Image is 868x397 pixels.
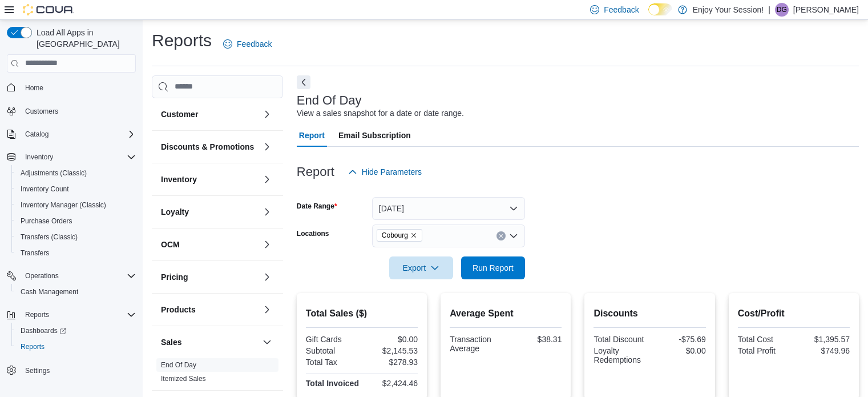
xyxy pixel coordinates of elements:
[299,124,325,147] span: Report
[338,124,411,147] span: Email Subscription
[161,109,198,120] h3: Customer
[21,169,87,178] span: Adjustments (Classic)
[11,339,140,355] button: Reports
[161,206,258,218] button: Loyalty
[2,103,140,119] button: Customers
[21,342,45,351] span: Reports
[16,324,71,338] a: Dashboards
[152,29,212,52] h1: Reports
[461,256,525,279] button: Run Report
[16,285,136,299] span: Cash Management
[161,174,258,185] button: Inventory
[364,335,418,344] div: $0.00
[21,150,58,164] button: Inventory
[594,307,705,320] h2: Discounts
[297,75,310,89] button: Next
[509,231,518,240] button: Open list of options
[450,335,503,353] div: Transaction Average
[161,304,196,315] h3: Products
[450,307,562,320] h2: Average Spent
[16,214,136,228] span: Purchase Orders
[11,284,140,300] button: Cash Management
[23,4,74,15] img: Cova
[32,27,136,50] span: Load All Apps in [GEOGRAPHIC_DATA]
[16,324,136,338] span: Dashboards
[25,83,43,93] span: Home
[738,335,792,344] div: Total Cost
[16,340,136,354] span: Reports
[21,104,136,118] span: Customers
[738,307,850,320] h2: Cost/Profit
[306,346,360,355] div: Subtotal
[161,375,206,383] a: Itemized Sales
[11,245,140,261] button: Transfers
[21,185,69,194] span: Inventory Count
[11,323,140,339] a: Dashboards
[796,346,850,355] div: $749.96
[161,271,188,283] h3: Pricing
[260,107,274,121] button: Customer
[16,166,91,180] a: Adjustments (Classic)
[161,304,258,315] button: Products
[594,335,647,344] div: Total Discount
[21,269,136,283] span: Operations
[11,197,140,213] button: Inventory Manager (Classic)
[16,214,77,228] a: Purchase Orders
[260,173,274,186] button: Inventory
[652,346,706,355] div: $0.00
[11,181,140,197] button: Inventory Count
[775,3,789,17] div: Darian Grimes
[161,206,189,218] h3: Loyalty
[297,107,464,119] div: View a sales snapshot for a date or date range.
[16,182,136,196] span: Inventory Count
[161,141,254,153] h3: Discounts & Promotions
[364,346,418,355] div: $2,145.53
[16,166,136,180] span: Adjustments (Classic)
[161,336,258,348] button: Sales
[364,358,418,367] div: $278.93
[21,81,136,95] span: Home
[25,153,53,162] span: Inventory
[2,79,140,96] button: Home
[21,363,136,377] span: Settings
[260,270,274,284] button: Pricing
[793,3,859,17] p: [PERSON_NAME]
[260,335,274,349] button: Sales
[2,126,140,142] button: Catalog
[2,307,140,323] button: Reports
[25,310,49,319] span: Reports
[21,105,63,118] a: Customers
[2,362,140,378] button: Settings
[21,232,78,242] span: Transfers (Classic)
[777,3,787,17] span: DG
[306,307,418,320] h2: Total Sales ($)
[260,238,274,251] button: OCM
[377,229,422,242] span: Cobourg
[21,326,66,335] span: Dashboards
[364,379,418,388] div: $2,424.46
[604,4,639,15] span: Feedback
[297,165,334,179] h3: Report
[25,130,49,139] span: Catalog
[21,248,49,258] span: Transfers
[2,268,140,284] button: Operations
[11,213,140,229] button: Purchase Orders
[16,340,49,354] a: Reports
[648,3,672,15] input: Dark Mode
[260,303,274,316] button: Products
[16,246,54,260] a: Transfers
[11,229,140,245] button: Transfers (Classic)
[652,335,706,344] div: -$75.69
[161,141,258,153] button: Discounts & Promotions
[21,200,106,210] span: Inventory Manager (Classic)
[306,379,359,388] strong: Total Invoiced
[693,3,764,17] p: Enjoy Your Session!
[161,239,180,250] h3: OCM
[594,346,647,364] div: Loyalty Redemptions
[21,269,63,283] button: Operations
[2,149,140,165] button: Inventory
[306,358,360,367] div: Total Tax
[260,205,274,219] button: Loyalty
[161,361,196,369] a: End Of Day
